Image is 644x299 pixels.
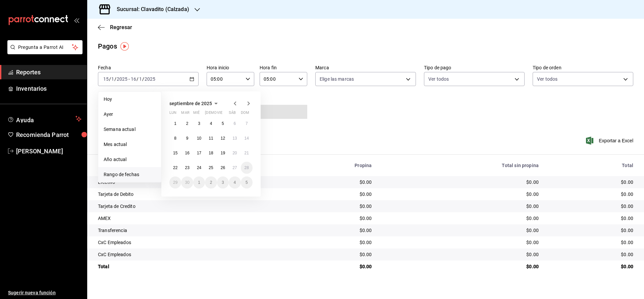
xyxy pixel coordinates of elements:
[229,132,240,144] button: 13 de septiembre de 2025
[382,215,539,222] div: $0.00
[549,239,633,246] div: $0.00
[104,96,156,103] span: Hoy
[205,147,217,159] button: 18 de septiembre de 2025
[181,118,193,130] button: 2 de septiembre de 2025
[217,132,229,144] button: 12 de septiembre de 2025
[193,132,205,144] button: 10 de septiembre de 2025
[241,176,253,189] button: 5 de octubre de 2025
[587,137,633,145] button: Exportar a Excel
[142,76,144,82] span: /
[549,227,633,234] div: $0.00
[16,68,82,77] span: Reportes
[209,151,213,155] abbr: 18 de septiembre de 2025
[109,76,111,82] span: /
[217,110,222,118] abbr: viernes
[284,163,372,168] div: Propina
[229,147,240,159] button: 20 de septiembre de 2025
[181,162,193,174] button: 23 de septiembre de 2025
[98,41,117,51] div: Pagos
[16,147,82,156] span: [PERSON_NAME]
[111,76,114,82] input: --
[174,136,176,141] abbr: 8 de septiembre de 2025
[198,180,200,185] abbr: 1 de octubre de 2025
[104,111,156,118] span: Ayer
[382,239,539,246] div: $0.00
[169,99,220,107] button: septiembre de 2025
[284,227,372,234] div: $0.00
[382,263,539,270] div: $0.00
[98,215,274,222] div: AMEX
[193,110,200,118] abbr: miércoles
[217,162,229,174] button: 26 de septiembre de 2025
[209,165,213,170] abbr: 25 de septiembre de 2025
[193,162,205,174] button: 24 de septiembre de 2025
[173,165,177,170] abbr: 22 de septiembre de 2025
[233,180,236,185] abbr: 4 de octubre de 2025
[98,203,274,210] div: Tarjeta de Credito
[185,165,189,170] abbr: 23 de septiembre de 2025
[549,263,633,270] div: $0.00
[284,191,372,198] div: $0.00
[114,76,116,82] span: /
[169,147,181,159] button: 15 de septiembre de 2025
[246,180,248,185] abbr: 5 de octubre de 2025
[18,44,72,51] span: Pregunta a Parrot AI
[537,76,557,82] span: Ver todos
[382,251,539,258] div: $0.00
[173,151,177,155] abbr: 15 de septiembre de 2025
[5,49,83,56] a: Pregunta a Parrot AI
[169,101,212,106] span: septiembre de 2025
[229,118,240,130] button: 6 de septiembre de 2025
[16,115,73,123] span: Ayuda
[169,118,181,130] button: 1 de septiembre de 2025
[210,121,212,126] abbr: 4 de septiembre de 2025
[221,165,225,170] abbr: 26 de septiembre de 2025
[8,289,82,296] span: Sugerir nueva función
[217,176,229,189] button: 3 de octubre de 2025
[428,76,449,82] span: Ver todos
[245,151,249,155] abbr: 21 de septiembre de 2025
[241,118,253,130] button: 7 de septiembre de 2025
[241,132,253,144] button: 14 de septiembre de 2025
[205,132,217,144] button: 11 de septiembre de 2025
[382,163,539,168] div: Total sin propina
[173,180,177,185] abbr: 29 de septiembre de 2025
[144,76,156,82] input: ----
[245,136,249,141] abbr: 14 de septiembre de 2025
[246,121,248,126] abbr: 7 de septiembre de 2025
[210,180,212,185] abbr: 2 de octubre de 2025
[232,151,237,155] abbr: 20 de septiembre de 2025
[193,176,205,189] button: 1 de octubre de 2025
[284,179,372,185] div: $0.00
[229,176,240,189] button: 4 de octubre de 2025
[221,151,225,155] abbr: 19 de septiembre de 2025
[137,76,139,82] span: /
[98,24,132,30] button: Regresar
[169,162,181,174] button: 22 de septiembre de 2025
[74,17,79,23] button: open_drawer_menu
[241,110,249,118] abbr: domingo
[260,65,307,70] label: Hora fin
[110,24,132,30] span: Regresar
[103,76,109,82] input: --
[205,110,245,118] abbr: jueves
[533,65,633,70] label: Tipo de orden
[217,147,229,159] button: 19 de septiembre de 2025
[549,203,633,210] div: $0.00
[104,126,156,133] span: Semana actual
[382,203,539,210] div: $0.00
[185,180,189,185] abbr: 30 de septiembre de 2025
[181,132,193,144] button: 9 de septiembre de 2025
[320,76,354,82] span: Elige las marcas
[549,191,633,198] div: $0.00
[232,136,237,141] abbr: 13 de septiembre de 2025
[549,179,633,185] div: $0.00
[7,40,83,54] button: Pregunta a Parrot AI
[315,65,416,70] label: Marca
[98,251,274,258] div: CxC Empleados
[111,5,189,13] h3: Sucursal: Clavadito (Calzada)
[205,118,217,130] button: 4 de septiembre de 2025
[284,251,372,258] div: $0.00
[207,65,254,70] label: Hora inicio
